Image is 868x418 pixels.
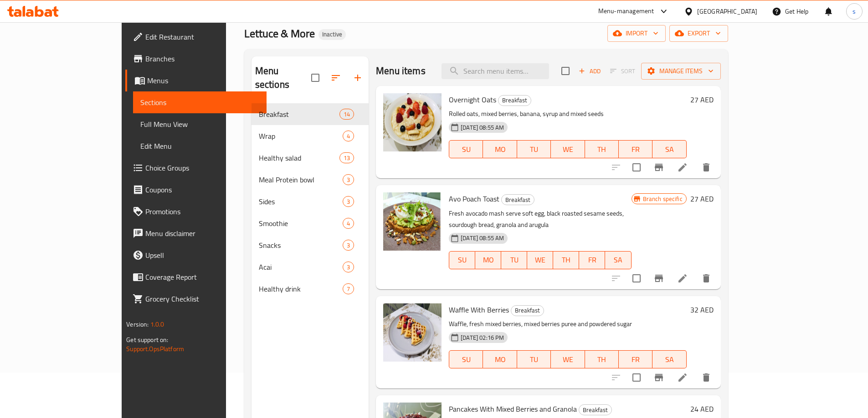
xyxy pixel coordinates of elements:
[343,262,354,272] div: items
[343,218,354,229] div: items
[648,65,714,77] span: Manage items
[150,318,164,330] span: 1.0.0
[145,228,259,239] span: Menu disclaimer
[615,28,658,39] span: import
[252,212,369,234] div: Smoothie4
[126,334,168,346] span: Get support on:
[442,63,549,79] input: search
[376,64,426,78] h2: Menu items
[140,141,259,151] span: Edit Menu
[627,269,646,288] span: Select to update
[656,143,683,156] span: SA
[695,156,717,178] button: delete
[259,152,339,163] span: Healthy salad
[487,353,513,366] span: MO
[598,6,654,17] div: Menu-management
[259,218,343,229] div: Smoothie
[145,272,259,282] span: Coverage Report
[648,367,670,388] button: Branch-specific-item
[147,75,259,86] span: Menus
[252,103,369,125] div: Breakfast14
[483,350,517,368] button: MO
[145,293,259,304] span: Grocery Checklist
[457,123,508,132] span: [DATE] 08:55 AM
[343,283,354,294] div: items
[449,140,483,158] button: SU
[252,169,369,191] div: Meal Protein bowl3
[501,251,527,269] button: TU
[639,195,686,203] span: Branch specific
[449,208,631,231] p: Fresh avocado mash serve soft egg, black roasted sesame seeds, sourdough bread, granola and arugula
[575,64,604,78] button: Add
[343,240,354,251] div: items
[531,253,550,267] span: WE
[449,402,577,416] span: Pancakes With Mixed Berries and Granola
[677,273,688,284] a: Edit menu item
[690,93,714,106] h6: 27 AED
[449,108,687,120] p: Rolled oats, mixed berries, banana, syrup and mixed seeds
[648,156,670,178] button: Branch-specific-item
[627,368,646,387] span: Select to update
[695,367,717,388] button: delete
[252,147,369,169] div: Healthy salad13
[527,251,553,269] button: WE
[340,154,354,162] span: 13
[579,404,612,415] div: Breakfast
[145,53,259,64] span: Branches
[604,64,641,78] span: Select section first
[252,278,369,300] div: Healthy drink7
[498,95,531,106] span: Breakfast
[259,262,343,272] span: Acai
[619,350,652,368] button: FR
[318,30,346,38] span: Inactive
[453,353,479,366] span: SU
[622,353,649,366] span: FR
[517,140,551,158] button: TU
[383,303,442,362] img: Waffle With Berries
[343,241,354,250] span: 3
[502,195,534,205] span: Breakfast
[619,140,652,158] button: FR
[690,192,714,205] h6: 27 AED
[306,68,325,87] span: Select all sections
[607,25,666,42] button: import
[125,157,267,179] a: Choice Groups
[252,191,369,212] div: Sides3
[556,61,575,81] span: Select section
[449,192,499,206] span: Avo Poach Toast
[318,29,346,40] div: Inactive
[475,251,501,269] button: MO
[641,63,721,80] button: Manage items
[125,48,267,70] a: Branches
[579,405,611,415] span: Breakfast
[557,253,575,267] span: TH
[511,305,544,316] div: Breakfast
[383,192,442,251] img: Avo Poach Toast
[252,256,369,278] div: Acai3
[501,194,534,205] div: Breakfast
[259,283,343,294] span: Healthy drink
[259,240,343,251] span: Snacks
[479,253,498,267] span: MO
[125,201,267,222] a: Promotions
[622,143,649,156] span: FR
[579,251,605,269] button: FR
[498,95,531,106] div: Breakfast
[255,64,312,91] h2: Menu sections
[453,253,472,267] span: SU
[125,244,267,266] a: Upsell
[487,143,513,156] span: MO
[252,234,369,256] div: Snacks3
[145,206,259,217] span: Promotions
[343,219,354,228] span: 4
[669,25,728,42] button: export
[125,222,267,244] a: Menu disclaimer
[259,131,343,141] span: Wrap
[505,253,524,267] span: TU
[555,353,581,366] span: WE
[252,125,369,147] div: Wrap4
[677,162,688,173] a: Edit menu item
[125,70,267,91] a: Menus
[690,303,714,316] h6: 32 AED
[259,196,343,207] div: Sides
